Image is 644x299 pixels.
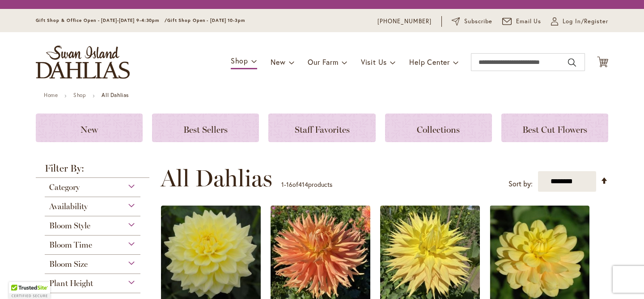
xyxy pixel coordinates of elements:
span: 16 [286,180,292,189]
span: Help Center [409,57,450,67]
span: Log In/Register [563,17,608,26]
a: New [36,114,143,142]
a: Email Us [502,17,542,26]
a: Best Sellers [152,114,259,142]
iframe: Launch Accessibility Center [7,267,32,292]
span: Bloom Time [49,240,92,250]
a: [PHONE_NUMBER] [377,17,432,26]
span: New [271,57,285,67]
span: Visit Us [361,57,387,67]
span: Category [49,182,80,192]
a: Shop [73,92,86,98]
span: Plant Height [49,278,93,288]
span: Collections [417,124,460,135]
span: Gift Shop Open - [DATE] 10-3pm [167,17,245,23]
span: 414 [298,180,308,189]
label: Sort by: [508,176,533,192]
strong: All Dahlias [102,92,129,98]
a: Subscribe [452,17,492,26]
span: 1 [281,180,284,189]
span: Gift Shop & Office Open - [DATE]-[DATE] 9-4:30pm / [36,17,167,23]
p: - of products [281,177,332,192]
a: Best Cut Flowers [501,114,608,142]
a: store logo [36,46,130,79]
span: Availability [49,202,88,211]
span: All Dahlias [161,165,272,192]
a: Log In/Register [551,17,608,26]
span: Staff Favorites [295,124,350,135]
button: Search [568,55,576,70]
span: Subscribe [464,17,492,26]
span: Bloom Size [49,259,88,269]
span: Best Cut Flowers [522,124,587,135]
span: Our Farm [308,57,338,67]
a: Staff Favorites [268,114,375,142]
strong: Filter By: [36,164,149,178]
span: Shop [231,56,248,65]
span: Bloom Style [49,221,90,231]
a: Collections [385,114,492,142]
span: Best Sellers [183,124,228,135]
span: Email Us [516,17,542,26]
span: New [80,124,98,135]
a: Home [44,92,58,98]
